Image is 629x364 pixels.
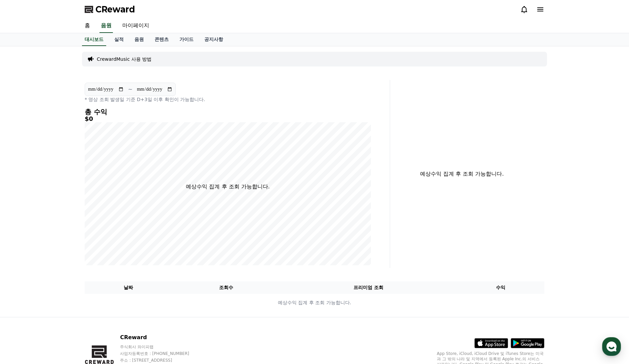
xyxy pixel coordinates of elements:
[79,19,95,33] a: 홈
[82,33,106,46] a: 대시보드
[117,19,155,33] a: 마이페이지
[95,4,135,15] span: CReward
[85,116,371,122] h5: $0
[120,358,202,363] p: 주소 : [STREET_ADDRESS]
[120,333,202,342] p: CReward
[85,108,371,116] h4: 총 수익
[120,344,202,350] p: 주식회사 와이피랩
[199,33,228,46] a: 공지사항
[149,33,174,46] a: 콘텐츠
[85,299,544,306] p: 예상수익 집계 후 조회 가능합니다.
[128,85,132,93] p: ~
[280,281,457,294] th: 프리미엄 조회
[120,351,202,356] p: 사업자등록번호 : [PHONE_NUMBER]
[85,4,135,15] a: CReward
[172,281,280,294] th: 조회수
[129,33,149,46] a: 음원
[395,170,528,178] p: 예상수익 집계 후 조회 가능합니다.
[457,281,544,294] th: 수익
[85,96,371,103] p: * 영상 조회 발생일 기준 D+3일 이후 확인이 가능합니다.
[174,33,199,46] a: 가이드
[109,33,129,46] a: 실적
[186,183,269,191] p: 예상수익 집계 후 조회 가능합니다.
[85,281,172,294] th: 날짜
[97,56,152,62] a: CrewardMusic 사용 방법
[99,19,113,33] a: 음원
